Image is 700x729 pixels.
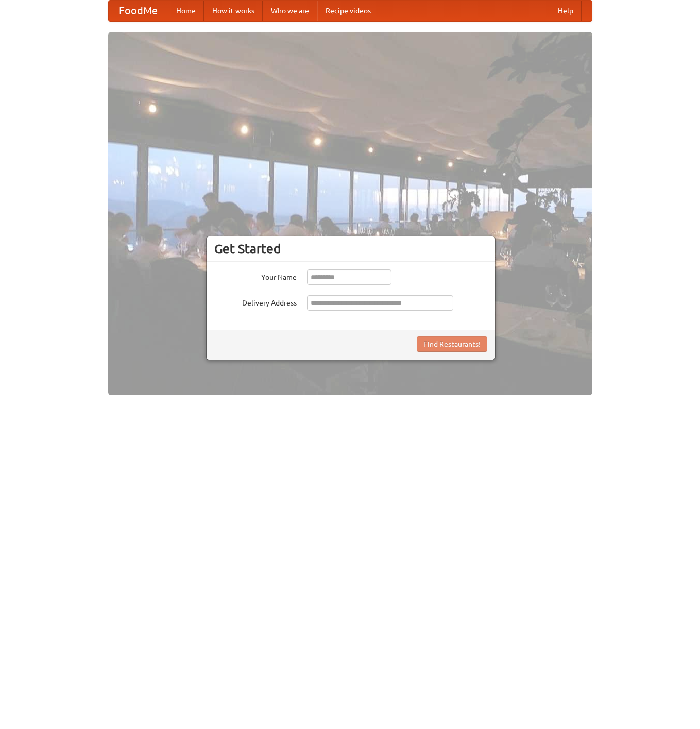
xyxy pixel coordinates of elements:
[168,1,204,21] a: Home
[317,1,379,21] a: Recipe videos
[263,1,317,21] a: Who we are
[214,241,487,257] h3: Get Started
[550,1,582,21] a: Help
[214,269,297,282] label: Your Name
[109,1,168,21] a: FoodMe
[204,1,263,21] a: How it works
[417,336,487,352] button: Find Restaurants!
[214,295,297,308] label: Delivery Address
